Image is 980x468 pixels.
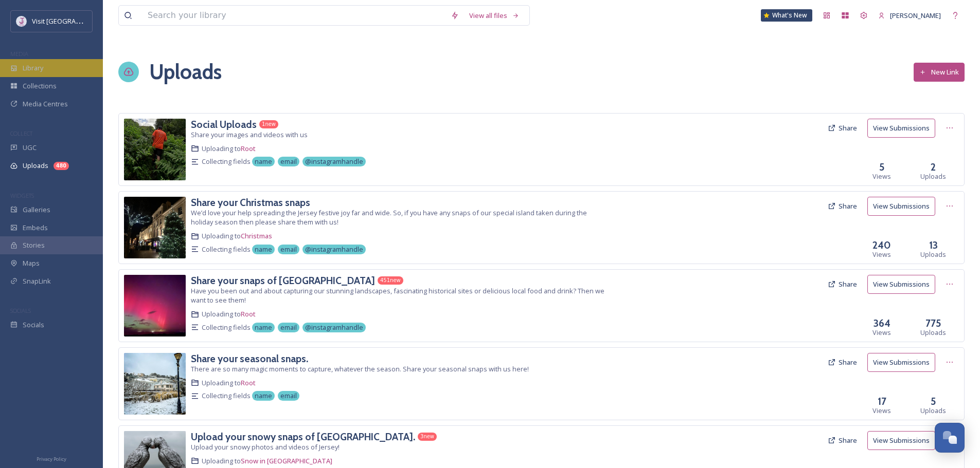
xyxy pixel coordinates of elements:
[280,324,297,331] span: email
[931,396,936,407] h3: 5
[867,431,935,450] button: View Submissions
[872,251,891,258] span: Views
[255,324,272,331] span: name
[823,275,862,293] button: Share
[202,324,251,331] span: Collecting fields
[823,353,862,371] button: Share
[23,224,48,232] span: Embeds
[23,321,44,329] span: Socials
[202,246,251,253] span: Collecting fields
[16,16,27,27] img: Events-Jersey-Logo.png
[202,379,256,387] span: Uploading to
[931,161,936,173] h3: 2
[259,120,278,128] div: 1 new
[191,364,529,373] span: There are so many magic moments to capture, whatever the season. Share your seasonal snaps with u...
[823,197,862,215] button: Share
[10,307,31,314] span: SOCIALS
[191,286,604,305] span: Have you been out and about capturing our stunning landscapes, fascinating historical sites or de...
[191,352,308,365] h3: Share your seasonal snaps.
[464,7,524,25] div: View all files
[23,277,51,285] span: SnapLink
[305,324,363,331] span: @instagramhandle
[867,197,935,216] button: View Submissions
[191,430,415,443] h3: Upload your snowy snaps of [GEOGRAPHIC_DATA].
[823,119,862,137] button: Share
[241,144,256,153] span: Root
[202,145,256,153] span: Uploading to
[867,275,940,294] a: View Submissions
[867,353,935,372] button: View Submissions
[925,317,941,329] h3: 775
[761,9,812,22] div: What's New
[23,144,37,152] span: UGC
[378,276,403,285] div: 451 new
[305,246,363,253] span: @instagramhandle
[23,162,48,170] span: Uploads
[920,329,946,336] span: Uploads
[23,259,40,267] span: Maps
[191,353,308,364] a: Share your seasonal snaps.
[23,100,68,108] span: Media Centres
[10,50,28,58] span: MEDIA
[255,392,272,400] span: name
[124,119,186,180] img: James.legallez%2540gmail.com-GX010108.mp4
[124,275,186,336] img: 77d653b3-991e-4a6e-8c8c-fbb56fbc853d.jpg
[305,158,363,165] span: @instagramhandle
[920,173,946,180] span: Uploads
[23,241,45,249] span: Stories
[191,431,415,442] a: Upload your snowy snaps of [GEOGRAPHIC_DATA].
[241,231,272,240] a: Christmas
[867,353,940,372] a: View Submissions
[241,309,256,319] span: Root
[191,196,310,209] h3: Share your Christmas snaps
[872,173,891,180] span: Views
[202,457,332,465] span: Uploading to
[867,275,935,294] button: View Submissions
[149,60,222,84] h1: Uploads
[191,119,257,130] a: Social Uploads
[255,246,272,253] span: name
[23,64,43,72] span: Library
[191,442,340,452] span: Upload your snowy photos and videos of Jersey!
[867,197,940,216] a: View Submissions
[191,197,310,208] a: Share your Christmas snaps
[191,118,257,130] h3: Social Uploads
[418,433,437,441] div: 3 new
[255,158,272,165] span: name
[32,16,112,26] span: Visit [GEOGRAPHIC_DATA]
[241,378,256,387] a: Root
[54,162,69,170] div: 480
[867,119,940,138] a: View Submissions
[280,392,297,400] span: email
[191,208,587,227] span: We’d love your help spreading the Jersey festive joy far and wide. So, if you have any snaps of o...
[878,396,886,407] h3: 17
[37,456,66,462] span: Privacy Policy
[867,119,935,138] button: View Submissions
[124,353,186,415] img: -IMG_4980.jpeg
[23,206,50,214] span: Galleries
[23,82,57,90] span: Collections
[241,456,332,465] a: Snow in [GEOGRAPHIC_DATA]
[280,246,297,253] span: email
[149,46,222,98] a: Uploads
[920,251,946,258] span: Uploads
[879,161,884,173] h3: 5
[10,129,32,137] span: COLLECT
[929,239,938,251] h3: 13
[191,274,375,287] h3: Share your snaps of [GEOGRAPHIC_DATA]
[874,317,890,329] h3: 364
[872,329,891,336] span: Views
[202,310,256,318] span: Uploading to
[191,130,308,139] span: Share your images and videos with us
[191,275,375,286] a: Share your snaps of [GEOGRAPHIC_DATA]
[10,192,34,199] span: WIDGETS
[202,158,251,165] span: Collecting fields
[202,392,251,400] span: Collecting fields
[935,423,965,453] button: Open Chat
[823,431,862,450] button: Share
[124,197,186,258] img: -IMG_6730.jpeg
[914,63,965,82] button: New Link
[920,407,946,415] span: Uploads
